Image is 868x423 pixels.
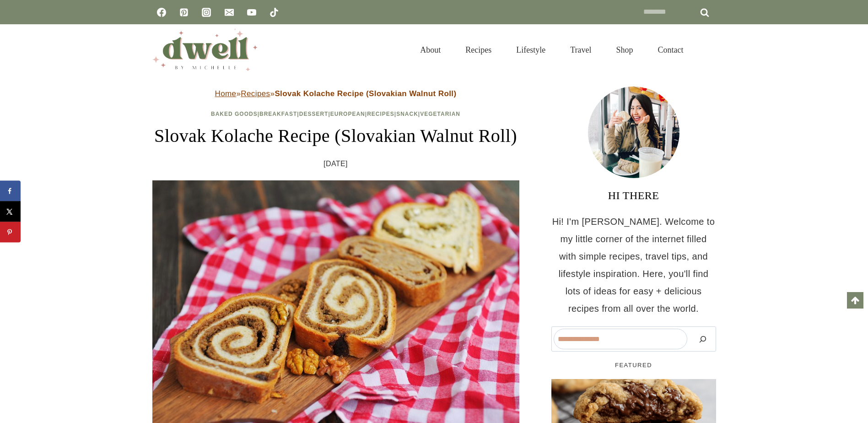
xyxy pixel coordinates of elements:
span: | | | | | | [211,111,460,117]
a: Snack [396,111,418,117]
a: Travel [558,34,604,66]
h3: HI THERE [551,187,716,204]
a: Facebook [152,3,171,22]
span: » » [215,89,456,98]
a: Contact [646,34,696,66]
a: European [330,111,365,117]
strong: Slovak Kolache Recipe (Slovakian Walnut Roll) [275,89,456,98]
a: Instagram [197,3,216,22]
h1: Slovak Kolache Recipe (Slovakian Walnut Roll) [152,122,519,150]
p: Hi! I'm [PERSON_NAME]. Welcome to my little corner of the internet filled with simple recipes, tr... [551,213,716,317]
a: YouTube [243,3,261,22]
a: Pinterest [175,3,193,22]
a: Recipes [367,111,394,117]
button: Search [692,329,714,349]
a: Dessert [299,111,329,117]
time: [DATE] [323,157,348,171]
img: DWELL by michelle [152,29,258,71]
nav: Primary Navigation [408,34,695,66]
a: Baked Goods [211,111,258,117]
button: View Search Form [701,42,716,58]
a: About [408,34,453,66]
a: Recipes [453,34,504,66]
a: Home [215,89,236,98]
h5: FEATURED [551,361,716,370]
a: Shop [604,34,645,66]
a: Email [220,3,238,22]
a: Recipes [241,89,270,98]
a: Lifestyle [504,34,558,66]
a: Vegetarian [420,111,460,117]
a: Scroll to top [847,292,863,309]
a: TikTok [265,3,283,22]
a: Breakfast [259,111,297,117]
